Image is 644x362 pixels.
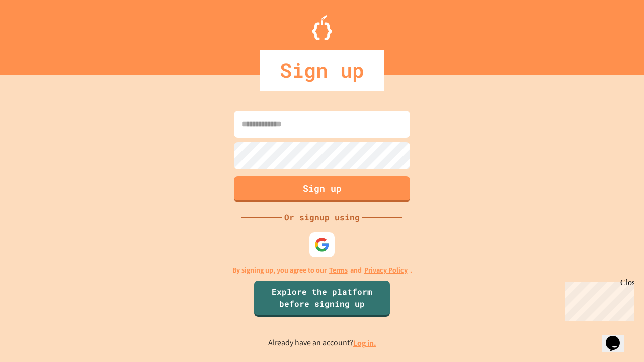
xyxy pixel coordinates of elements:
[232,265,412,276] p: By signing up, you agree to our and .
[314,237,330,252] img: google-icon.svg
[312,15,332,40] img: Logo.svg
[254,281,390,317] a: Explore the platform before signing up
[602,322,634,352] iframe: chat widget
[353,338,376,348] a: Log in.
[329,265,348,276] a: Terms
[234,176,410,202] button: Sign up
[364,265,408,276] a: Privacy Policy
[560,278,634,321] iframe: chat widget
[282,211,362,223] div: Or signup using
[268,337,376,349] p: Already have an account?
[260,50,384,90] div: Sign up
[4,4,69,64] div: Chat with us now!Close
